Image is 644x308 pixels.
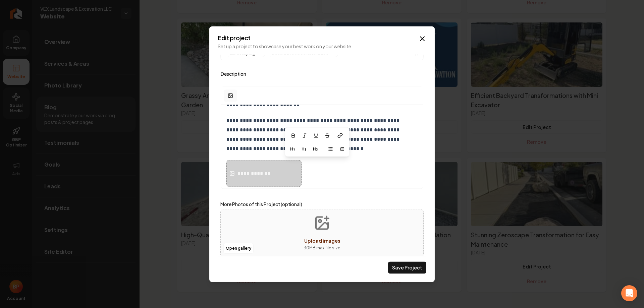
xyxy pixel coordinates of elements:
span: Upload images [304,237,340,243]
button: Add Image [224,89,237,102]
h2: Edit project [218,35,426,41]
p: 30 MB max file size [304,244,340,251]
button: Bullet List [325,143,336,154]
button: Heading 3 [310,143,321,154]
button: Heading 2 [299,143,309,154]
button: Heading 1 [287,143,298,154]
button: Open gallery [223,243,254,254]
p: Set up a project to showcase your best work on your website. [218,43,426,49]
button: Link [333,129,347,141]
button: Ordered List [336,143,347,154]
button: Save Project [388,261,426,273]
label: More Photos of this Project (optional) [220,200,424,208]
button: Strikethrough [322,130,333,141]
button: Italic [299,130,310,141]
label: Description [221,71,423,76]
button: Underline [311,130,321,141]
button: Upload images [298,209,346,256]
button: Bold [288,130,299,141]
